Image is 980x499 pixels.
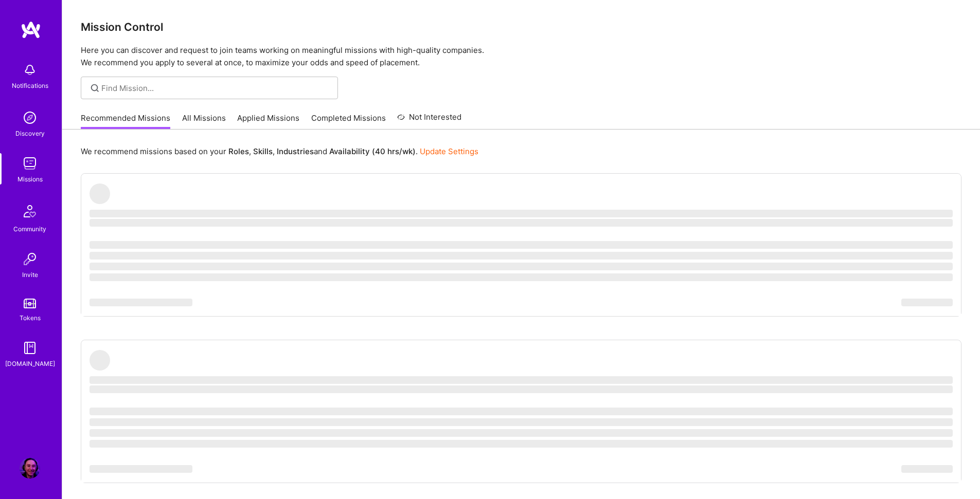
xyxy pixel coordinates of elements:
[311,113,386,130] a: Completed Missions
[12,80,48,91] div: Notifications
[253,146,273,156] b: Skills
[20,458,40,478] img: User Avatar
[5,358,55,369] div: [DOMAIN_NAME]
[81,44,961,69] p: Here you can discover and request to join teams working on meaningful missions with high-quality ...
[24,299,36,308] img: tokens
[101,83,330,94] input: Find Mission...
[20,60,40,80] img: bell
[22,269,38,280] div: Invite
[237,113,299,130] a: Applied Missions
[20,107,40,128] img: discovery
[329,146,416,156] b: Availability (40 hrs/wk)
[21,21,41,39] img: logo
[20,338,40,358] img: guide book
[17,199,42,224] img: Community
[20,312,41,323] div: Tokens
[277,146,314,156] b: Industries
[397,111,461,130] a: Not Interested
[15,128,45,139] div: Discovery
[81,113,170,130] a: Recommended Missions
[89,82,101,94] i: icon SearchGrey
[20,153,40,174] img: teamwork
[20,249,40,269] img: Invite
[81,21,961,33] h3: Mission Control
[182,113,226,130] a: All Missions
[420,146,478,156] a: Update Settings
[81,146,478,157] p: We recommend missions based on your , , and .
[228,146,249,156] b: Roles
[13,224,46,234] div: Community
[17,174,43,184] div: Missions
[17,458,43,478] a: User Avatar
